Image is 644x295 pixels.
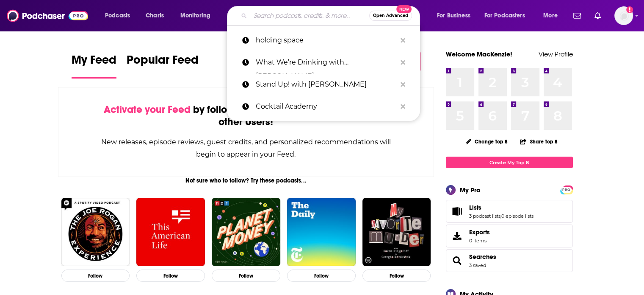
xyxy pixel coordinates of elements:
[561,186,572,193] a: PRO
[373,14,408,18] span: Open Advanced
[461,136,513,147] button: Change Top 8
[500,213,501,219] span: ,
[58,177,434,184] div: Not sure who to follow? Try these podcasts...
[614,6,633,25] span: Logged in as MackenzieCollier
[449,255,466,267] a: Searches
[396,5,412,13] span: New
[469,228,490,236] span: Exports
[460,186,481,194] div: My Pro
[626,6,633,13] svg: Add a profile image
[256,51,396,73] p: What We’re Drinking with Dan Dunn
[101,136,392,160] div: New releases, episode reviews, guest credits, and personalized recommendations will begin to appe...
[256,29,396,51] p: holding space
[446,200,573,223] span: Lists
[287,270,356,282] button: Follow
[362,198,431,267] img: My Favorite Murder with Karen Kilgariff and Georgia Hardstark
[614,6,633,25] img: User Profile
[469,204,533,211] a: Lists
[250,9,369,22] input: Search podcasts, credits, & more...
[484,10,525,22] span: For Podcasters
[449,230,466,242] span: Exports
[99,9,141,22] button: open menu
[212,198,280,267] img: Planet Money
[449,205,466,217] a: Lists
[127,53,199,79] a: Popular Feed
[105,10,130,22] span: Podcasts
[614,6,633,25] button: Show profile menu
[543,10,558,22] span: More
[227,29,420,51] a: holding space
[591,8,604,23] a: Show notifications dropdown
[287,198,356,267] img: The Daily
[537,9,568,22] button: open menu
[446,157,573,168] a: Create My Top 8
[7,8,88,24] img: Podchaser - Follow, Share and Rate Podcasts
[520,133,558,150] button: Share Top 8
[227,96,420,118] a: Cocktail Academy
[235,6,428,25] div: Search podcasts, credits, & more...
[61,270,130,282] button: Follow
[437,10,470,22] span: For Business
[61,198,130,267] img: The Joe Rogan Experience
[136,198,205,267] img: This American Life
[256,96,396,118] p: Cocktail Academy
[101,104,392,128] div: by following Podcasts, Creators, Lists, and other Users!
[539,50,573,58] a: View Profile
[136,270,205,282] button: Follow
[140,9,169,22] a: Charts
[469,253,496,261] a: Searches
[212,270,280,282] button: Follow
[369,11,412,21] button: Open AdvancedNew
[227,51,420,73] a: What We’re Drinking with [PERSON_NAME]
[256,73,396,96] p: Stand Up! with Pete Dominick
[446,249,573,272] span: Searches
[104,103,191,116] span: Activate your Feed
[469,213,500,219] a: 3 podcast lists
[227,73,420,96] a: Stand Up! with [PERSON_NAME]
[146,10,164,22] span: Charts
[501,213,533,219] a: 0 episode lists
[180,10,210,22] span: Monitoring
[446,225,573,247] a: Exports
[446,50,512,58] a: Welcome MacKenzie!
[469,238,490,244] span: 0 items
[469,204,481,211] span: Lists
[431,9,481,22] button: open menu
[174,9,221,22] button: open menu
[127,53,199,72] span: Popular Feed
[362,270,431,282] button: Follow
[72,53,116,72] span: My Feed
[469,262,486,268] a: 3 saved
[479,9,537,22] button: open menu
[570,8,584,23] a: Show notifications dropdown
[72,53,116,79] a: My Feed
